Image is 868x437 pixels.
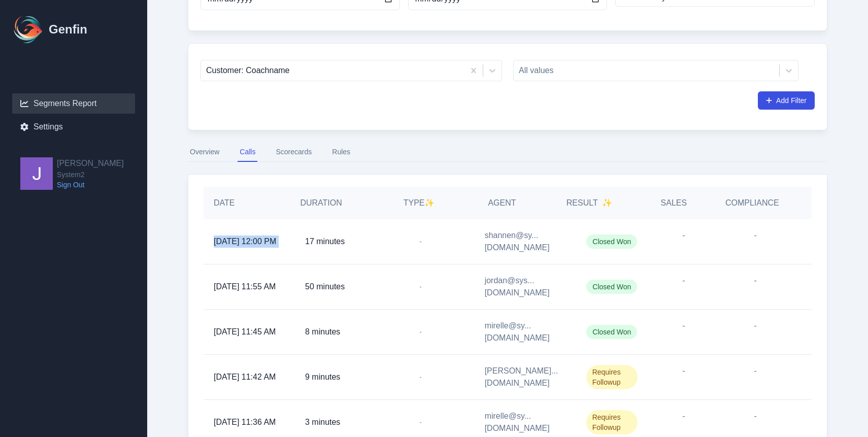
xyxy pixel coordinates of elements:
span: [DATE] 11:45 AM [214,326,276,338]
img: Jordan Winfield [20,157,53,190]
h2: [PERSON_NAME] [57,157,124,170]
span: [DATE] 11:36 AM [214,416,276,428]
p: 3 minutes [305,416,340,428]
a: Segments Report [12,93,135,114]
p: 17 minutes [305,236,345,248]
span: - [416,372,426,382]
span: Requires Followup [586,365,638,389]
h1: Genfin [49,21,87,38]
h5: Date [214,197,272,209]
span: [DATE] 11:55 AM [214,281,276,293]
span: [DATE] 11:42 AM [214,371,276,383]
div: - [648,355,719,399]
a: Sign Out [57,180,124,190]
h5: Compliance [725,197,779,209]
div: - [720,355,791,399]
div: - [648,219,719,264]
img: Logo [12,13,45,46]
span: jordan@sys...[DOMAIN_NAME] [485,275,566,299]
span: [PERSON_NAME]...[DOMAIN_NAME] [485,365,566,389]
span: [DATE] 12:00 PM [214,236,276,248]
span: - [416,417,426,427]
span: - [416,327,426,337]
span: Closed Won [586,280,637,294]
div: - [720,219,791,264]
span: Requires Followup [586,410,638,434]
h5: Type [371,197,468,209]
p: 50 minutes [305,281,345,293]
span: mirelle@sy...[DOMAIN_NAME] [485,320,566,344]
span: shannen@sy...[DOMAIN_NAME] [485,229,566,254]
span: ✨ [424,198,435,207]
div: - [720,264,791,309]
a: Settings [12,117,135,137]
span: System2 [57,170,124,180]
span: Closed Won [586,234,637,249]
button: Overview [188,143,221,162]
div: - [648,264,719,309]
button: Scorecards [274,143,314,162]
span: mirelle@sy...[DOMAIN_NAME] [485,410,566,434]
span: - [416,282,426,292]
span: ✨ [602,197,612,209]
h5: Agent [488,197,516,209]
span: - [416,237,426,247]
span: Closed Won [586,325,637,339]
p: 9 minutes [305,371,340,383]
button: Add Filter [758,91,815,110]
button: Rules [330,143,352,162]
h5: Sales [661,197,687,209]
p: 8 minutes [305,326,340,338]
div: - [720,310,791,354]
h5: Duration [292,197,350,209]
h5: Result [566,197,612,209]
button: Calls [238,143,257,162]
div: - [648,310,719,354]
